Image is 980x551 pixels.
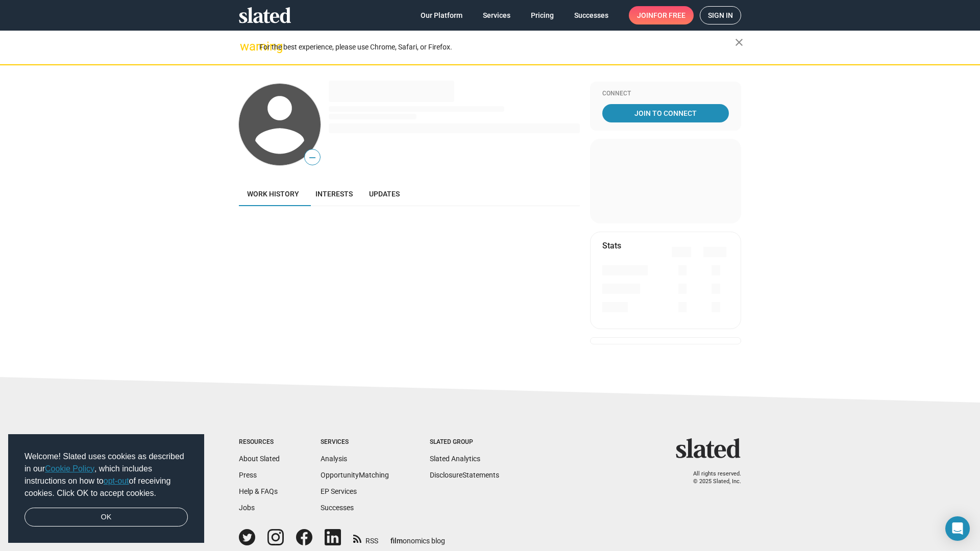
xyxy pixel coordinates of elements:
[430,438,499,446] div: Slated Group
[307,182,361,206] a: Interests
[321,455,347,463] a: Analysis
[239,487,278,495] a: Help & FAQs
[604,104,727,122] span: Join To Connect
[531,6,554,24] span: Pricing
[390,528,445,546] a: filmonomics blog
[574,6,608,24] span: Successes
[369,190,400,198] span: Updates
[421,6,462,24] span: Our Platform
[239,504,255,512] a: Jobs
[104,477,129,485] a: opt-out
[945,516,970,541] div: Open Intercom Messenger
[321,438,389,446] div: Services
[523,6,562,24] a: Pricing
[653,6,685,24] span: for free
[412,6,471,24] a: Our Platform
[239,455,280,463] a: About Slated
[315,190,353,198] span: Interests
[321,504,354,512] a: Successes
[247,190,299,198] span: Work history
[430,455,480,463] a: Slated Analytics
[566,6,617,24] a: Successes
[8,434,204,543] div: cookieconsent
[637,6,685,24] span: Join
[430,471,499,479] a: DisclosureStatements
[24,508,188,527] a: dismiss cookie message
[390,537,403,545] span: film
[24,450,188,499] span: Welcome! Slated uses cookies as described in our , which includes instructions on how to of recei...
[321,471,389,479] a: OpportunityMatching
[483,6,510,24] span: Services
[240,40,252,53] mat-icon: warning
[708,7,733,24] span: Sign in
[602,240,621,251] mat-card-title: Stats
[682,470,741,485] p: All rights reserved. © 2025 Slated, Inc.
[700,6,741,24] a: Sign in
[321,487,357,495] a: EP Services
[259,40,735,54] div: For the best experience, please use Chrome, Safari, or Firefox.
[602,90,729,98] div: Connect
[602,104,729,122] a: Join To Connect
[239,438,280,446] div: Resources
[305,151,320,164] span: —
[353,530,378,546] a: RSS
[475,6,519,24] a: Services
[733,36,745,48] mat-icon: close
[45,464,94,473] a: Cookie Policy
[629,6,694,24] a: Joinfor free
[361,182,408,206] a: Updates
[239,182,307,206] a: Work history
[239,471,257,479] a: Press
